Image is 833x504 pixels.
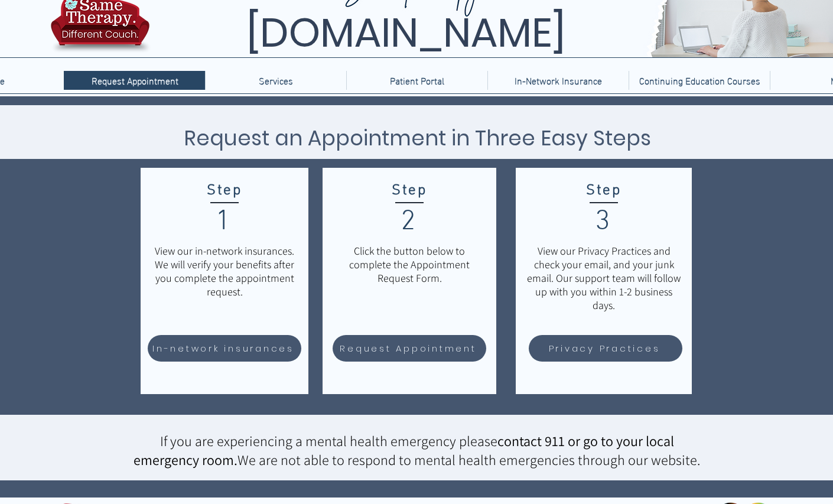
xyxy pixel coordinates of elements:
[207,182,242,200] span: Step
[246,5,565,61] span: [DOMAIN_NAME]
[384,71,450,90] p: Patient Portal
[529,335,682,362] a: Privacy Practices
[253,71,299,90] p: Services
[525,244,682,312] p: View our Privacy Practices and check your email, and your junk email. Our support team will follo...
[487,71,629,90] a: In-Network Insurance
[134,431,674,469] span: contact 911 or go to your local emergency room.
[334,244,484,285] p: Click the button below to complete the Appointment Request Form.
[549,342,660,355] span: Privacy Practices
[340,342,476,355] span: Request Appointment
[586,182,621,200] span: Step
[127,122,708,154] h3: Request an Appointment in Three Easy Steps
[86,71,184,90] p: Request Appointment
[126,431,707,469] p: If you are experiencing a mental health emergency please We are not able to respond to mental hea...
[205,71,346,90] div: Services
[148,335,301,362] a: In-network insurances
[333,335,486,362] a: Request Appointment
[346,71,487,90] a: Patient Portal
[633,71,766,90] p: Continuing Education Courses
[152,342,294,355] span: In-network insurances
[629,71,770,90] a: Continuing Education Courses
[392,182,427,200] span: Step
[216,205,232,239] span: 1
[509,71,608,90] p: In-Network Insurance
[595,205,611,239] span: 3
[64,71,205,90] a: Request Appointment
[149,244,300,298] p: View our in-network insurances. We will verify your benefits after you complete the appointment r...
[401,205,417,239] span: 2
